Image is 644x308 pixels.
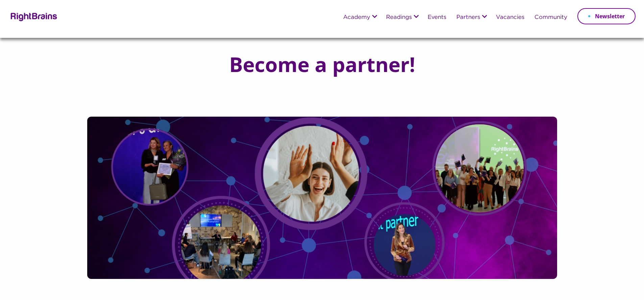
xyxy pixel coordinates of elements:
[229,53,415,75] h1: Become a partner!
[577,8,636,24] a: Newsletter
[534,15,567,21] a: Community
[8,11,57,21] img: Rightbrains
[386,15,412,21] a: Readings
[343,15,370,21] a: Academy
[456,15,480,21] a: Partners
[496,15,524,21] a: Vacancies
[428,15,446,21] a: Events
